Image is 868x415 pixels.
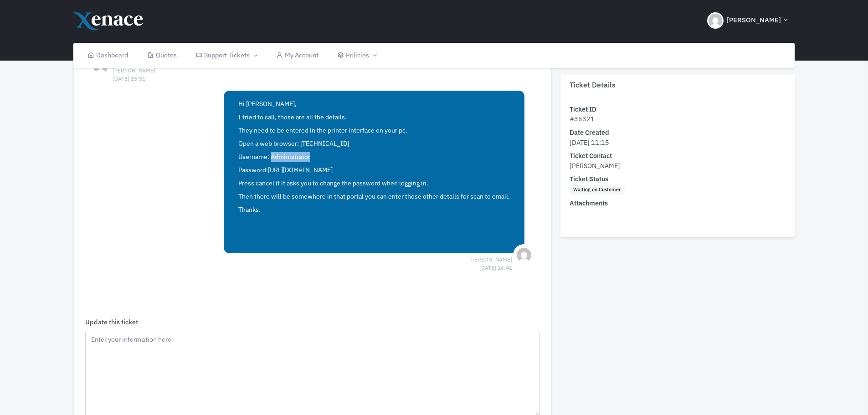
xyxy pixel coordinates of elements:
[469,256,512,264] span: [PERSON_NAME] [DATE] 16:41
[238,192,510,201] p: Then there will be somewhere in that portal you can enter those other details for scan to email.
[702,5,795,36] button: [PERSON_NAME]
[570,174,786,184] dt: Ticket Status
[328,43,386,68] a: Policies
[238,179,510,188] p: Press cancel if it asks you to change the password when logging in.
[570,104,786,114] dt: Ticket ID
[570,115,595,123] span: #36321
[78,43,138,68] a: Dashboard
[268,166,333,174] a: [URL][DOMAIN_NAME]
[707,12,724,29] img: Header Avatar
[238,139,510,149] p: Open a web browser: [TECHNICAL_ID]
[238,99,510,109] p: Hi [PERSON_NAME],
[113,67,155,75] span: [PERSON_NAME] [DATE] 15:51
[238,113,510,122] p: I tried to call, those are all the details.
[570,185,625,195] span: Waiting on Customer
[570,128,786,138] dt: Date Created
[238,152,510,162] p: Username: Administrator
[560,75,795,95] h3: Ticket Details
[238,165,510,175] p: Password:
[570,161,620,170] span: [PERSON_NAME]
[570,151,786,161] dt: Ticket Contact
[85,317,138,327] label: Update this ticket
[727,15,781,26] span: [PERSON_NAME]
[138,43,186,68] a: Quotes
[267,43,328,68] a: My Account
[238,205,510,215] p: Thanks.
[238,126,510,135] p: They need to be entered in the printer interface on your pc.
[570,138,609,147] span: [DATE] 11:15
[186,43,267,68] a: Support Tickets
[570,199,786,209] dt: Attachments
